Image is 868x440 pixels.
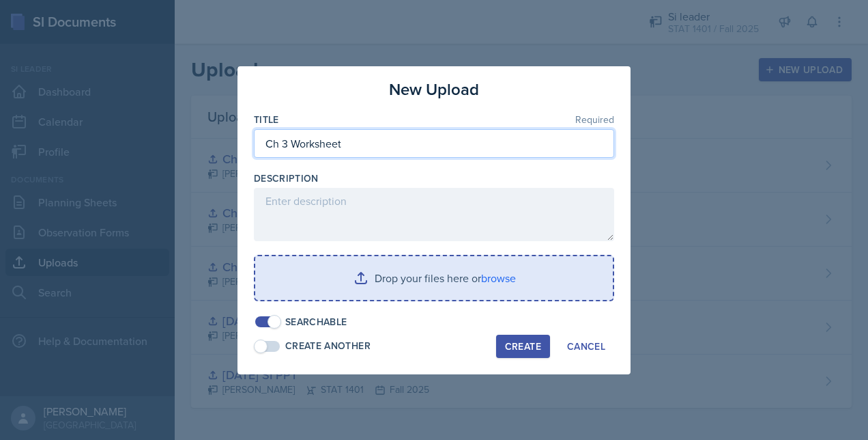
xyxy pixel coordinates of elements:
input: Enter title [254,129,614,158]
div: Cancel [567,341,605,352]
div: Create [505,341,541,352]
span: Required [575,115,614,124]
button: Cancel [558,335,614,358]
div: Searchable [285,315,347,329]
label: Title [254,113,279,126]
div: Create Another [285,339,371,353]
label: Description [254,171,319,185]
button: Create [496,335,550,358]
h3: New Upload [389,77,479,102]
